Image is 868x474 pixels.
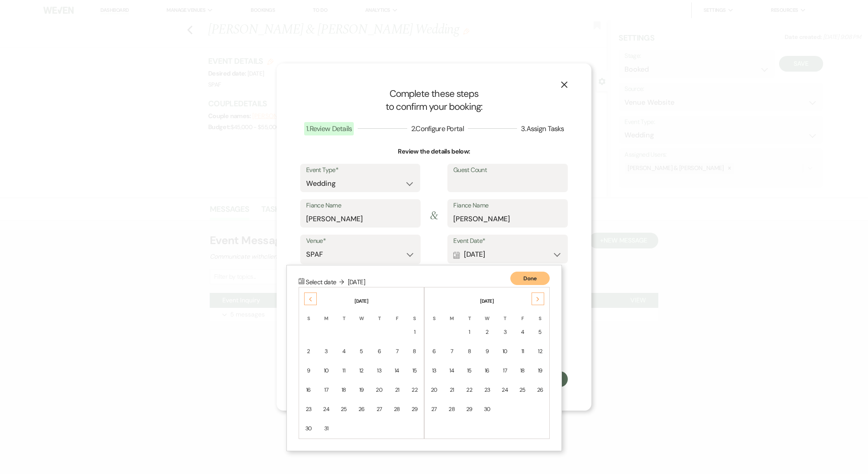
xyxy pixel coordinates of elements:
[304,122,354,135] span: 1 . Review Details
[306,278,347,286] span: Select date
[300,87,568,113] h1: Complete these steps to confirm your booking:
[340,347,347,355] div: 4
[484,328,491,336] div: 2
[406,306,423,322] th: S
[323,424,330,433] div: 31
[484,386,491,394] div: 23
[348,278,365,286] span: [DATE]
[514,306,531,322] th: F
[358,405,365,413] div: 26
[449,347,455,355] div: 7
[305,424,312,433] div: 30
[376,386,383,394] div: 20
[300,147,568,156] h3: Review the details below:
[466,328,473,336] div: 1
[305,367,312,375] div: 9
[532,306,549,322] th: S
[484,405,491,413] div: 30
[306,235,415,247] label: Venue*
[411,367,418,375] div: 15
[411,405,418,413] div: 29
[466,405,473,413] div: 29
[430,367,438,375] div: 13
[519,367,526,375] div: 18
[407,125,468,132] button: 2.Configure Portal
[376,367,383,375] div: 13
[537,347,543,355] div: 12
[537,328,543,336] div: 5
[323,347,330,355] div: 3
[340,405,347,413] div: 25
[466,347,473,355] div: 8
[510,272,550,285] button: Done
[453,200,562,211] label: Fiance Name
[358,347,365,355] div: 5
[411,386,418,394] div: 22
[425,306,443,322] th: S
[453,165,562,176] label: Guest Count
[358,386,365,394] div: 19
[425,288,549,305] th: [DATE]
[358,367,365,375] div: 12
[371,306,388,322] th: T
[394,386,401,394] div: 21
[389,306,406,322] th: F
[430,347,438,355] div: 6
[394,347,401,355] div: 7
[461,306,478,322] th: T
[517,125,568,132] button: 3.Assign Tasks
[466,386,473,394] div: 22
[394,367,401,375] div: 14
[421,207,448,235] span: &
[519,386,526,394] div: 25
[323,405,330,413] div: 24
[394,405,401,413] div: 28
[430,386,438,394] div: 20
[335,306,352,322] th: T
[497,306,513,322] th: T
[353,306,370,322] th: W
[449,405,455,413] div: 28
[323,386,330,394] div: 17
[376,405,383,413] div: 27
[411,347,418,355] div: 8
[318,306,335,322] th: M
[305,347,312,355] div: 2
[306,165,414,176] label: Event Type*
[519,347,526,355] div: 11
[376,347,383,355] div: 6
[411,124,464,133] span: 2 . Configure Portal
[340,367,347,375] div: 11
[519,328,526,336] div: 4
[443,306,460,322] th: M
[453,235,562,247] label: Event Date*
[300,125,358,132] button: 1.Review Details
[449,386,455,394] div: 21
[502,367,508,375] div: 17
[340,386,347,394] div: 18
[466,367,473,375] div: 15
[300,288,423,305] th: [DATE]
[300,306,317,322] th: S
[323,367,330,375] div: 10
[305,386,312,394] div: 16
[537,367,543,375] div: 19
[521,124,564,133] span: 3 . Assign Tasks
[449,367,455,375] div: 14
[502,386,508,394] div: 24
[306,200,415,211] label: Fiance Name
[337,280,347,285] span: ↓
[484,367,491,375] div: 16
[430,405,438,413] div: 27
[484,347,491,355] div: 9
[537,386,543,394] div: 26
[502,328,508,336] div: 3
[502,347,508,355] div: 10
[305,405,312,413] div: 23
[478,306,496,322] th: W
[453,247,562,263] button: [DATE]
[411,328,418,336] div: 1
